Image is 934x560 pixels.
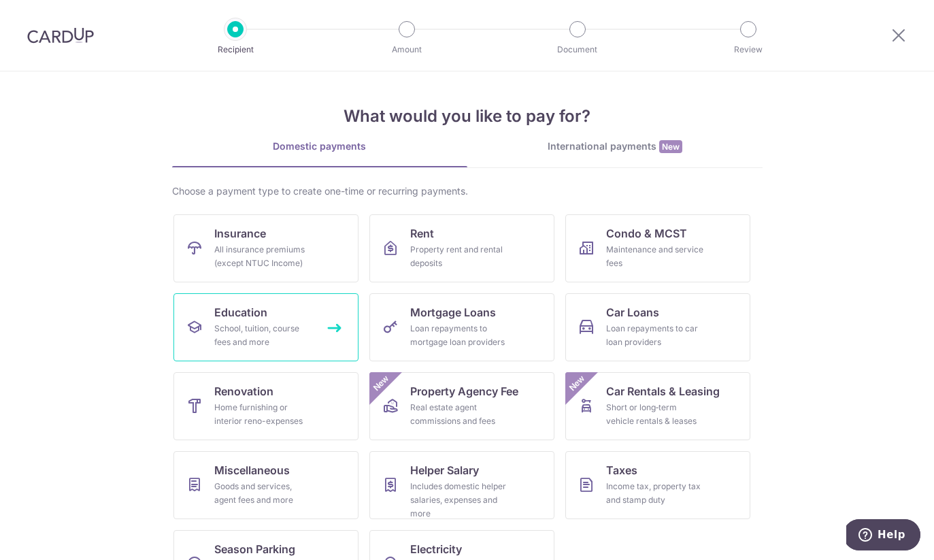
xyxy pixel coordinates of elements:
a: Mortgage LoansLoan repayments to mortgage loan providers [369,293,554,361]
span: Electricity [410,541,462,557]
div: Choose a payment type to create one-time or recurring payments. [172,184,763,198]
div: Property rent and rental deposits [410,243,508,270]
h4: What would you like to pay for? [172,104,763,129]
span: Education [214,304,267,320]
a: Car LoansLoan repayments to car loan providers [565,293,750,361]
span: Car Rentals & Leasing [606,383,720,399]
p: Recipient [185,43,286,56]
div: Home furnishing or interior reno-expenses [214,401,312,428]
div: Maintenance and service fees [606,243,704,270]
span: New [565,372,588,395]
iframe: Opens a widget where you can find more information [846,519,920,553]
a: RentProperty rent and rental deposits [369,214,554,282]
span: Rent [410,225,434,242]
div: Income tax, property tax and stamp duty [606,480,704,507]
span: Condo & MCST [606,225,687,242]
span: Miscellaneous [214,462,290,478]
p: Document [527,43,628,56]
span: Renovation [214,383,273,399]
a: Condo & MCSTMaintenance and service fees [565,214,750,282]
div: Loan repayments to car loan providers [606,322,704,349]
a: RenovationHome furnishing or interior reno-expenses [173,372,358,440]
div: Real estate agent commissions and fees [410,401,508,428]
span: New [659,140,682,153]
span: Season Parking [214,541,295,557]
div: Includes domestic helper salaries, expenses and more [410,480,508,521]
a: TaxesIncome tax, property tax and stamp duty [565,451,750,519]
p: Review [698,43,799,56]
div: Loan repayments to mortgage loan providers [410,322,508,349]
div: All insurance premiums (except NTUC Income) [214,243,312,270]
span: Help [31,10,59,22]
a: MiscellaneousGoods and services, agent fees and more [173,451,358,519]
span: Insurance [214,225,266,242]
span: Property Agency Fee [410,383,518,399]
a: Car Rentals & LeasingShort or long‑term vehicle rentals & leasesNew [565,372,750,440]
a: InsuranceAll insurance premiums (except NTUC Income) [173,214,358,282]
img: CardUp [27,27,94,44]
span: Mortgage Loans [410,304,496,320]
div: International payments [467,139,763,154]
a: EducationSchool, tuition, course fees and more [173,293,358,361]
span: Helper Salary [410,462,479,478]
div: Domestic payments [172,139,467,153]
a: Helper SalaryIncludes domestic helper salaries, expenses and more [369,451,554,519]
span: Car Loans [606,304,659,320]
div: Short or long‑term vehicle rentals & leases [606,401,704,428]
div: Goods and services, agent fees and more [214,480,312,507]
a: Property Agency FeeReal estate agent commissions and feesNew [369,372,554,440]
span: Taxes [606,462,637,478]
div: School, tuition, course fees and more [214,322,312,349]
p: Amount [356,43,457,56]
span: New [369,372,392,395]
